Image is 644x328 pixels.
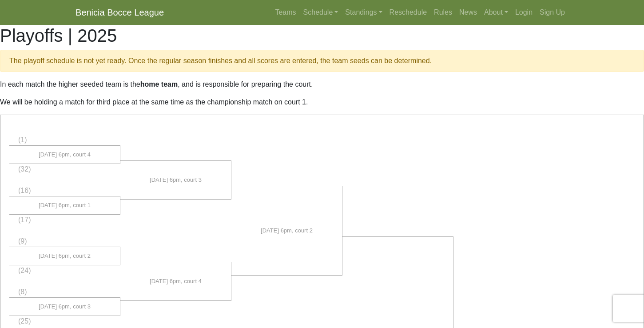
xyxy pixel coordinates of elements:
[18,317,31,325] span: (25)
[150,277,202,286] span: [DATE] 6pm, court 4
[39,201,91,210] span: [DATE] 6pm, court 1
[386,4,431,21] a: Reschedule
[39,252,91,260] span: [DATE] 6pm, court 2
[512,4,536,21] a: Login
[18,136,27,144] span: (1)
[18,267,31,274] span: (24)
[271,4,299,21] a: Teams
[261,226,313,235] span: [DATE] 6pm, court 2
[150,176,202,184] span: [DATE] 6pm, court 3
[39,302,91,311] span: [DATE] 6pm, court 3
[39,150,91,159] span: [DATE] 6pm, court 4
[18,288,27,296] span: (8)
[481,4,512,21] a: About
[430,4,456,21] a: Rules
[18,187,31,194] span: (16)
[18,165,31,173] span: (32)
[140,80,178,88] strong: home team
[342,4,386,21] a: Standings
[76,4,164,21] a: Benicia Bocce League
[18,237,27,245] span: (9)
[18,216,31,224] span: (17)
[300,4,342,21] a: Schedule
[536,4,568,21] a: Sign Up
[456,4,481,21] a: News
